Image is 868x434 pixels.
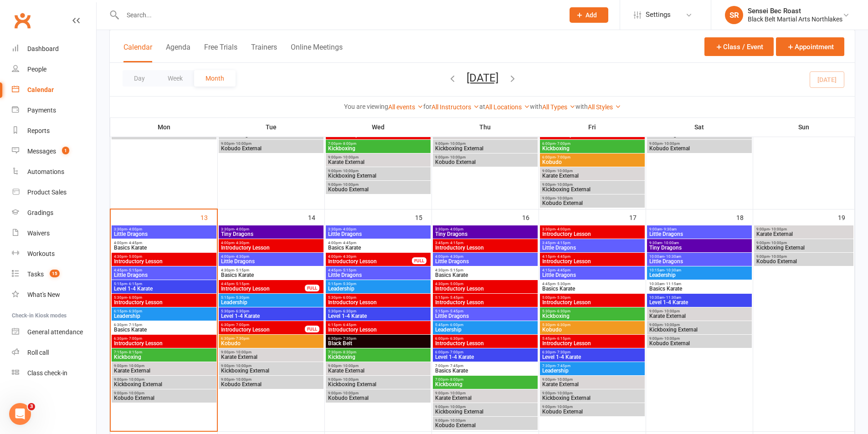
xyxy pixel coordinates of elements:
[646,5,671,25] span: Settings
[629,209,646,225] div: 17
[221,327,305,332] span: Introductory Lesson
[770,227,787,231] span: - 10:00pm
[328,259,412,264] span: Introductory Lesson
[12,322,96,342] a: General attendance kiosk mode
[221,323,305,327] span: 6:30pm
[542,309,643,313] span: 5:30pm
[555,142,570,146] span: - 7:00pm
[542,286,643,291] span: Basics Karate
[341,155,359,159] span: - 10:00pm
[663,309,680,313] span: - 10:00pm
[448,337,463,341] span: - 6:30pm
[234,309,249,313] span: - 6:30pm
[448,296,463,300] span: - 5:45pm
[328,309,429,313] span: 5:30pm
[127,282,142,286] span: - 6:15pm
[328,300,429,305] span: Introductory Lesson
[234,323,249,327] span: - 7:00pm
[555,241,570,245] span: - 4:15pm
[435,300,536,305] span: Introductory Lesson
[113,282,215,286] span: 5:15pm
[127,350,142,354] span: - 8:15pm
[388,103,423,111] a: All events
[555,169,573,173] span: - 10:00pm
[776,37,844,56] button: Appointment
[448,268,463,272] span: - 5:15pm
[649,341,750,346] span: Kobudo External
[753,117,855,137] th: Sun
[12,121,96,141] a: Reports
[341,183,359,187] span: - 10:00pm
[113,350,215,354] span: 7:15pm
[113,255,215,259] span: 4:30pm
[308,209,324,225] div: 14
[328,231,429,237] span: Little Dragons
[221,309,322,313] span: 5:30pm
[542,255,643,259] span: 4:15pm
[12,285,96,305] a: What's New
[341,282,356,286] span: - 5:30pm
[435,268,536,272] span: 4:30pm
[649,272,750,278] span: Leadership
[555,227,570,231] span: - 4:00pm
[756,245,852,250] span: Kickboxing External
[542,272,643,278] span: Little Dragons
[328,187,429,192] span: Kobudo External
[113,309,215,313] span: 6:15pm
[555,282,570,286] span: - 5:30pm
[479,103,485,110] strong: at
[305,285,319,291] div: FULL
[221,341,322,346] span: Kobudo
[542,155,643,159] span: 6:00pm
[649,296,750,300] span: 10:30am
[555,323,570,327] span: - 6:30pm
[328,183,429,187] span: 9:00pm
[341,296,356,300] span: - 6:00pm
[649,142,750,146] span: 9:00pm
[341,323,356,327] span: - 6:45pm
[435,296,536,300] span: 5:15pm
[555,196,573,200] span: - 10:00pm
[542,142,643,146] span: 6:00pm
[328,173,429,179] span: Kickboxing External
[127,337,142,341] span: - 7:00pm
[448,155,466,159] span: - 10:00pm
[555,155,570,159] span: - 7:00pm
[194,70,236,87] button: Month
[305,326,319,332] div: FULL
[435,323,536,327] span: 5:45pm
[542,341,643,346] span: Introductory Lesson
[113,259,215,264] span: Introductory Lesson
[448,227,463,231] span: - 4:00pm
[555,255,570,259] span: - 4:45pm
[27,189,67,196] div: Product Sales
[838,209,854,225] div: 19
[542,245,643,250] span: Little Dragons
[649,259,750,264] span: Little Dragons
[328,169,429,173] span: 9:00pm
[646,117,753,137] th: Sat
[328,155,429,159] span: 9:00pm
[435,231,536,237] span: Tiny Dragons
[435,227,536,231] span: 3:30pm
[448,142,466,146] span: - 10:00pm
[221,241,322,245] span: 4:00pm
[12,39,96,59] a: Dashboard
[770,255,787,259] span: - 10:00pm
[113,341,215,346] span: Introductory Lesson
[234,296,249,300] span: - 5:30pm
[423,103,431,110] strong: for
[435,272,536,278] span: Basics Karate
[649,268,750,272] span: 10:15am
[435,327,536,332] span: Leadership
[649,241,750,245] span: 9:30am
[328,296,429,300] span: 5:30pm
[522,209,539,225] div: 16
[328,272,429,278] span: Little Dragons
[12,244,96,264] a: Workouts
[736,209,753,225] div: 18
[431,103,479,111] a: All Instructors
[221,272,322,278] span: Basics Karate
[113,300,215,305] span: Introductory Lesson
[435,282,536,286] span: 4:30pm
